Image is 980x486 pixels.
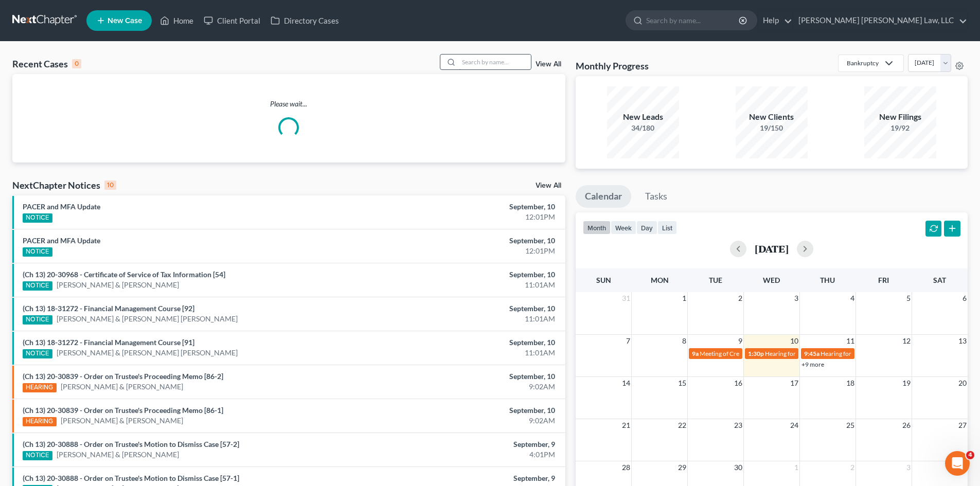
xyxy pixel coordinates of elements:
[905,461,912,474] span: 3
[384,439,555,449] div: September, 9
[636,185,676,208] a: Tasks
[793,292,799,304] span: 3
[849,461,856,474] span: 2
[748,350,764,357] span: 1:30p
[621,419,631,431] span: 21
[23,417,57,426] div: HEARING
[23,315,52,325] div: NOTICE
[265,11,344,30] a: Directory Cases
[957,377,968,389] span: 20
[765,350,845,357] span: Hearing for [PERSON_NAME]
[681,292,687,304] span: 1
[536,182,561,189] a: View All
[23,247,52,257] div: NOTICE
[733,377,743,389] span: 16
[12,99,565,109] p: Please wait...
[849,292,856,304] span: 4
[23,202,100,211] a: PACER and MFA Update
[945,451,970,476] iframe: Intercom live chat
[384,236,555,246] div: September, 10
[384,314,555,324] div: 11:01AM
[845,377,856,389] span: 18
[23,406,223,415] a: (Ch 13) 20-30839 - Order on Trustee's Proceeding Memo [86-1]
[108,17,142,25] span: New Case
[607,123,679,133] div: 34/180
[789,335,799,347] span: 10
[23,383,57,392] div: HEARING
[607,111,679,123] div: New Leads
[61,382,183,392] a: [PERSON_NAME] & [PERSON_NAME]
[845,335,856,347] span: 11
[611,221,636,235] button: week
[384,416,555,426] div: 9:02AM
[23,213,52,223] div: NOTICE
[804,350,819,357] span: 9:45a
[737,292,743,304] span: 2
[736,111,808,123] div: New Clients
[12,58,81,70] div: Recent Cases
[384,303,555,314] div: September, 10
[459,55,531,69] input: Search by name...
[576,185,631,208] a: Calendar
[692,350,699,357] span: 9a
[700,350,814,357] span: Meeting of Creditors for [PERSON_NAME]
[384,337,555,348] div: September, 10
[384,246,555,256] div: 12:01PM
[596,276,611,284] span: Sun
[57,348,238,358] a: [PERSON_NAME] & [PERSON_NAME] [PERSON_NAME]
[625,335,631,347] span: 7
[755,243,789,254] h2: [DATE]
[57,280,179,290] a: [PERSON_NAME] & [PERSON_NAME]
[677,419,687,431] span: 22
[61,416,183,426] a: [PERSON_NAME] & [PERSON_NAME]
[763,276,780,284] span: Wed
[23,440,239,448] a: (Ch 13) 20-30888 - Order on Trustee's Motion to Dismiss Case [57-2]
[384,212,555,222] div: 12:01PM
[583,221,611,235] button: month
[657,221,677,235] button: list
[677,461,687,474] span: 29
[737,335,743,347] span: 9
[57,314,238,324] a: [PERSON_NAME] & [PERSON_NAME] [PERSON_NAME]
[789,419,799,431] span: 24
[651,276,669,284] span: Mon
[820,276,835,284] span: Thu
[23,372,223,381] a: (Ch 13) 20-30839 - Order on Trustee's Proceeding Memo [86-2]
[901,335,912,347] span: 12
[384,473,555,483] div: September, 9
[957,335,968,347] span: 13
[72,59,81,68] div: 0
[155,11,199,30] a: Home
[677,377,687,389] span: 15
[23,304,194,313] a: (Ch 13) 18-31272 - Financial Management Course [92]
[384,202,555,212] div: September, 10
[801,361,824,368] a: +9 more
[758,11,792,30] a: Help
[576,60,649,72] h3: Monthly Progress
[621,461,631,474] span: 28
[199,11,265,30] a: Client Portal
[621,292,631,304] span: 31
[957,419,968,431] span: 27
[966,451,974,459] span: 4
[384,348,555,358] div: 11:01AM
[933,276,946,284] span: Sat
[736,123,808,133] div: 19/150
[384,405,555,416] div: September, 10
[23,236,100,245] a: PACER and MFA Update
[681,335,687,347] span: 8
[23,338,194,347] a: (Ch 13) 18-31272 - Financial Management Course [91]
[847,59,879,67] div: Bankruptcy
[905,292,912,304] span: 5
[23,281,52,291] div: NOTICE
[961,292,968,304] span: 6
[384,449,555,460] div: 4:01PM
[636,221,657,235] button: day
[12,179,116,191] div: NextChapter Notices
[23,270,225,279] a: (Ch 13) 20-30968 - Certificate of Service of Tax Information [54]
[384,269,555,280] div: September, 10
[709,276,722,284] span: Tue
[23,451,52,460] div: NOTICE
[864,123,936,133] div: 19/92
[57,449,179,460] a: [PERSON_NAME] & [PERSON_NAME]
